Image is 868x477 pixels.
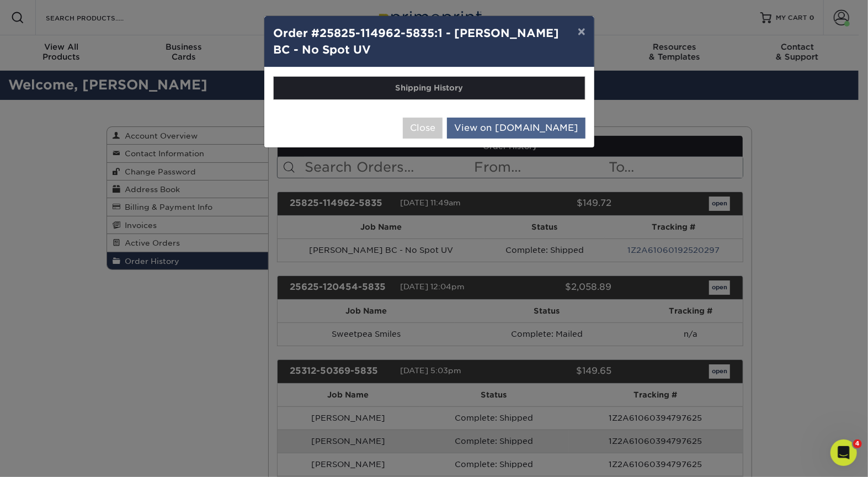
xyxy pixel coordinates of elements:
button: Close [403,118,443,139]
th: Shipping History [274,77,585,99]
iframe: Intercom live chat [830,439,857,466]
h4: Order #25825-114962-5835:1 - [PERSON_NAME] BC - No Spot UV [273,25,585,58]
button: × [569,16,594,47]
a: View on [DOMAIN_NAME] [447,118,585,139]
span: 4 [853,439,862,448]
